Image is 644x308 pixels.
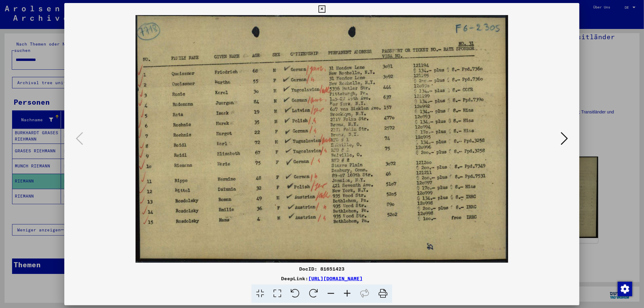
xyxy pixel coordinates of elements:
img: Zustimmung ändern [618,282,632,296]
img: 001.jpg [85,15,559,263]
div: Zustimmung ändern [617,281,632,296]
div: DeepLink: [64,275,579,282]
a: [URL][DOMAIN_NAME] [308,275,363,281]
div: DocID: 81651423 [64,265,579,272]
